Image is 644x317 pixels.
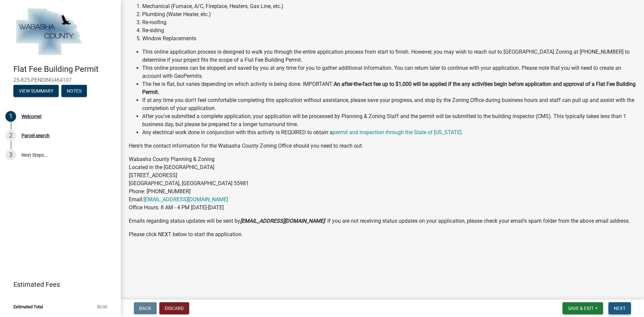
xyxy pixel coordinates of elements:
a: [EMAIL_ADDRESS][DOMAIN_NAME] [144,196,228,203]
li: Any electrical work done in conjunction with this activity is REQUIRED to obtain a . [142,128,636,137]
li: This online application process is designed to walk you through the entire application process fr... [142,48,636,64]
li: The fee is flat, but varies depending on which activity is being done. IMPORTANT: [142,80,636,96]
a: Estimated Fees [5,278,110,291]
div: 3 [5,150,16,160]
li: After you've submitted a complete application, your application will be processed by Planning & Z... [142,112,636,128]
div: 1 [5,111,16,122]
h4: Flat Fee Building Permit [13,64,115,74]
li: Mechanical (Furnace, A/C, Fireplace, Heaters, Gas Line, etc.) [142,2,636,10]
wm-modal-confirm: Summary [13,89,59,94]
li: Re-siding [142,27,636,35]
div: 2 [5,130,16,141]
wm-modal-confirm: Notes [61,89,87,94]
p: Wabasha County Planning & Zoning Located in the [GEOGRAPHIC_DATA] [STREET_ADDRESS] [GEOGRAPHIC_DA... [129,155,636,212]
button: Save & Exit [562,302,603,314]
span: Save & Exit [568,306,594,311]
p: Please click NEXT below to start the application. [129,230,636,239]
li: Re-roofing [142,18,636,27]
a: permit and inspection through the State of [US_STATE] [333,129,462,136]
button: View Summary [13,85,59,97]
button: Next [608,302,631,314]
li: This online process can be stopped and saved by you at any time for you to gather additional info... [142,64,636,80]
span: $0.00 [97,305,107,309]
img: Wabasha County, Minnesota [13,7,85,57]
button: Notes [61,85,87,97]
span: Back [139,306,151,311]
li: Window Replacements [142,35,636,43]
div: Welcome! [21,114,42,119]
span: 25-825-PENDING464107 [13,77,107,83]
li: If at any time you don't feel comfortable completing this application without assistance, please ... [142,96,636,112]
strong: [EMAIL_ADDRESS][DOMAIN_NAME] [240,218,325,224]
strong: An after-the-fact fee up to $1,000 will be applied if the any activities begin before application... [142,81,636,95]
button: Back [134,302,157,314]
div: Parcel search [21,133,50,138]
span: Next [614,306,626,311]
span: Estimated Total [13,305,43,309]
p: Emails regarding status updates will be sent by . If you are not receiving status updates on your... [129,217,636,225]
li: Plumbing (Water Heater, etc.) [142,10,636,18]
p: Here's the contact information for the Wabasha County Zoning Office should you need to reach out: [129,142,636,150]
button: Discard [159,302,189,314]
